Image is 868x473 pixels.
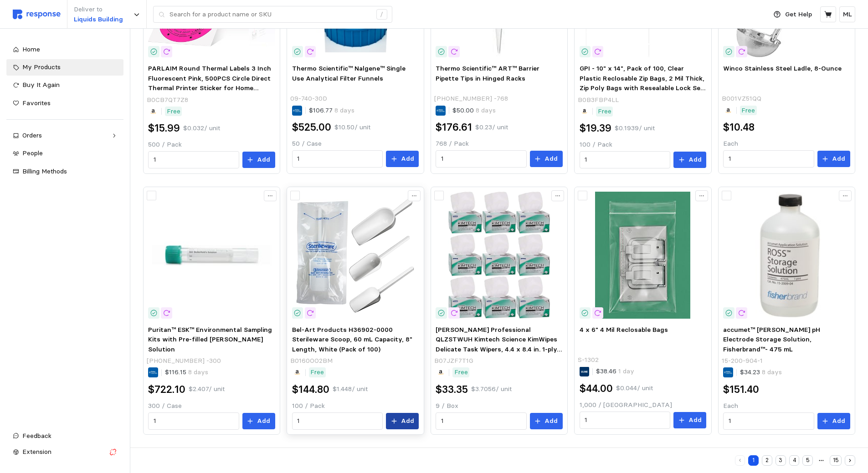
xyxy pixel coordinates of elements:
p: $0.23 / unit [475,122,508,132]
h2: $44.00 [580,381,613,396]
p: Add [688,155,702,165]
button: Add [673,412,706,428]
h2: $525.00 [292,120,331,134]
div: Orders [22,131,108,141]
p: Liquids Building [74,15,123,25]
p: Each [723,139,850,149]
p: Add [688,415,702,425]
p: $116.15 [165,367,208,377]
a: People [6,145,123,162]
span: 8 days [474,106,496,114]
button: Feedback [6,428,123,444]
input: Qty [729,151,809,167]
a: Billing Methods [6,163,123,180]
button: 1 [748,455,759,466]
h2: $10.48 [723,120,755,134]
input: Qty [585,412,665,428]
input: Search for a product name or SKU [169,6,371,23]
input: Qty [585,152,665,168]
input: Qty [441,151,521,167]
p: Free [598,107,611,117]
h2: $176.61 [436,120,472,134]
p: 100 / Pack [580,140,706,150]
p: 9 / Box [436,401,562,411]
span: My Products [22,63,61,71]
p: $0.1939 / unit [615,123,655,133]
span: Winco Stainless Steel Ladle, 8-Ounce [723,64,842,72]
h2: $19.39 [580,121,611,135]
p: 1,000 / [GEOGRAPHIC_DATA] [580,400,706,410]
img: F132987~p.eps-250.jpg [148,192,275,318]
p: Add [401,416,414,426]
span: Bel-Art Products H36902-0000 Sterileware Scoop, 60 mL Capacity, 8" Length, White (Pack of 100) [292,326,412,353]
span: Buy It Again [22,81,60,89]
div: / [376,9,387,20]
span: 1 day [616,367,634,375]
p: ML [843,10,852,20]
p: Free [167,107,180,117]
h2: $144.80 [292,382,329,397]
p: $0.044 / unit [616,383,653,393]
p: 100 / Pack [292,401,419,411]
p: B07JZF7T1G [434,356,473,366]
span: [PERSON_NAME] Professional QLZSTWUH Kimtech Science KimWipes Delicate Task Wipers, 4.4 x 8.4 in. ... [436,326,562,363]
p: Free [454,367,468,377]
span: Thermo Scientific™ Nalgene™ Single Use Analytical Filter Funnels [292,64,406,82]
h2: $15.99 [148,121,180,135]
button: 5 [802,455,813,466]
a: Buy It Again [6,77,123,93]
span: Extension [22,448,51,456]
p: Free [741,106,755,116]
span: 8 days [760,368,782,376]
span: 8 days [333,106,354,114]
p: 15-200-904-1 [722,356,763,366]
p: B0B3FBP4LL [578,95,619,105]
p: $34.23 [740,367,782,377]
button: 15 [830,455,842,466]
button: Add [242,152,275,168]
button: Add [242,413,275,429]
span: Home [22,45,40,53]
p: Each [723,401,850,411]
p: Add [257,155,270,165]
span: GPI - 10" x 14", Pack of 100, Clear Plastic Reclosable Zip Bags, 2 Mil Thick, Zip Poly Bags with ... [580,64,706,112]
button: Add [817,413,850,429]
p: 300 / Case [148,401,275,411]
span: Favorites [22,99,51,107]
p: Add [544,154,558,164]
img: S-1302 [580,192,706,318]
img: 71NVolGmHyL._AC_SX466_.jpg [436,192,562,318]
button: Add [673,152,706,168]
p: Add [832,154,845,164]
img: 51Zk3IhbrYL._SX522_.jpg [292,192,419,318]
a: Home [6,41,123,58]
p: 50 / Case [292,139,419,149]
p: Free [310,367,324,377]
a: Favorites [6,95,123,112]
img: svg%3e [13,10,61,19]
span: Billing Methods [22,167,67,175]
span: 4 x 6" 4 Mil Reclosable Bags [580,326,668,334]
button: 2 [762,455,772,466]
p: $3.7056 / unit [471,384,512,394]
span: Thermo Scientific™ ART™ Barrier Pipette Tips in Hinged Racks [436,64,539,82]
input: Qty [297,151,377,167]
button: Add [530,151,563,167]
p: Add [257,416,270,426]
input: Qty [729,413,809,429]
p: $2.407 / unit [189,384,225,394]
p: B001VZ51QQ [722,94,761,104]
h2: $722.10 [148,382,185,397]
button: Add [386,413,419,429]
input: Qty [441,413,521,429]
button: Add [530,413,563,429]
span: Puritan™ ESK™ Environmental Sampling Kits with Pre-filled [PERSON_NAME] Solution [148,326,272,353]
p: B0CB7QT7Z8 [147,95,188,105]
span: People [22,149,43,157]
p: $1.448 / unit [333,384,368,394]
p: Deliver to [74,5,123,15]
p: Get Help [785,10,812,20]
p: 768 / Pack [436,139,562,149]
p: $10.50 / unit [334,122,370,132]
button: Extension [6,444,123,460]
